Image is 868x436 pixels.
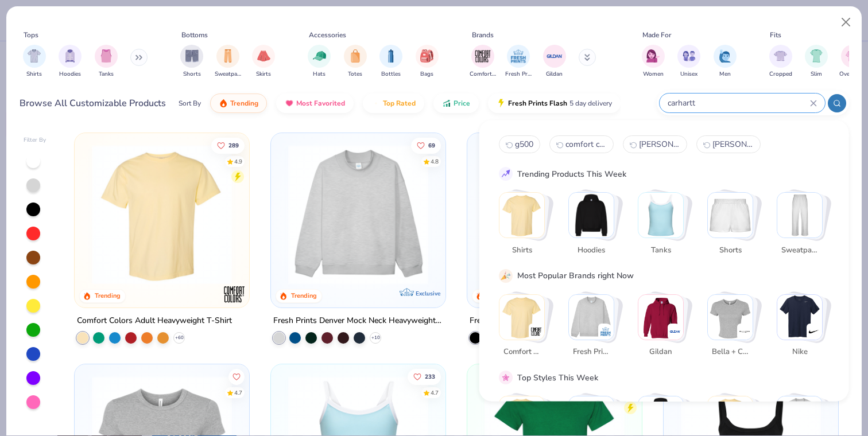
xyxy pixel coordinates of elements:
span: + 10 [371,334,380,341]
img: Cropped Image [774,49,787,63]
div: Filter By [24,136,46,145]
span: Slim [811,70,822,79]
img: 029b8af0-80e6-406f-9fdc-fdf898547912 [86,145,238,285]
span: Women [643,70,664,79]
div: Bottoms [181,30,208,40]
span: Tanks [99,70,114,79]
img: Shirts Image [28,49,41,63]
img: trending.gif [219,99,228,108]
img: Unisex Image [683,49,696,63]
div: filter for Shirts [23,45,46,79]
button: Like [212,137,245,153]
img: flash.gif [497,99,506,108]
img: Shirts [499,193,544,238]
button: filter button [180,45,203,79]
div: filter for Sweatpants [215,45,241,79]
div: Fresh Prints Denver Mock Neck Heavyweight Sweatshirt [273,314,443,328]
span: Men [719,70,731,79]
img: pink_star.gif [501,372,511,383]
div: filter for Unisex [677,45,700,79]
button: filter button [59,45,82,79]
span: Hoodies [59,70,81,79]
img: Comfort Colors logo [223,283,246,306]
img: Fresh Prints Image [510,48,527,65]
div: filter for Comfort Colors [470,45,496,79]
span: Bags [420,70,433,79]
button: Stack Card Button Shorts [707,192,760,260]
button: Stack Card Button Hoodies [568,192,621,260]
img: Fresh Prints [600,325,611,337]
span: + 60 [175,334,184,341]
button: filter button [308,45,331,79]
span: Gildan [546,70,563,79]
img: Hoodies [569,193,614,238]
span: Sweatpants [215,70,241,79]
span: Bottles [381,70,401,79]
button: filter button [714,45,737,79]
button: Stack Card Button Tanks [638,192,691,260]
button: filter button [23,45,46,79]
img: TopRated.gif [371,99,381,108]
div: Accessories [309,30,346,40]
button: filter button [543,45,566,79]
button: comfort colors1 [549,135,614,153]
span: Sweatpants [781,244,818,256]
button: Stack Card Button Gildan [638,294,691,362]
div: Fresh Prints Boston Heavyweight Hoodie [470,314,619,328]
button: Fresh Prints Flash5 day delivery [488,94,621,113]
img: Women Image [646,49,660,63]
span: Top Rated [383,99,416,108]
button: hanes3 [696,135,761,153]
img: Hats Image [313,49,326,63]
div: filter for Fresh Prints [505,45,532,79]
span: Skirts [256,70,271,79]
button: Stack Card Button Comfort Colors [499,294,552,362]
div: Most Popular Brands right Now [517,270,634,282]
span: Fresh Prints Flash [508,99,567,108]
button: Stack Card Button Fresh Prints [568,294,621,362]
button: filter button [805,45,828,79]
span: Shorts [183,70,201,79]
span: Bella + Canvas [711,347,749,358]
button: Price [433,94,479,113]
div: filter for Slim [805,45,828,79]
span: Fresh Prints [505,70,532,79]
div: filter for Shorts [180,45,203,79]
img: a90f7c54-8796-4cb2-9d6e-4e9644cfe0fe [434,145,586,285]
img: Sweatpants [777,193,822,238]
span: Totes [348,70,362,79]
div: Fits [770,30,781,40]
div: Browse All Customizable Products [20,96,166,110]
span: Trending [230,99,258,108]
span: [PERSON_NAME] 5250T [639,139,680,150]
div: 4.7 [235,388,243,397]
div: Sort By [179,98,201,108]
span: comfort colors [565,139,607,150]
div: filter for Oversized [839,45,865,79]
button: Stack Card Button Shirts [499,192,552,260]
button: filter button [344,45,367,79]
img: Comfort Colors [499,294,544,339]
span: 289 [229,142,239,148]
span: Tanks [642,244,679,256]
button: filter button [470,45,496,79]
img: Bags Image [420,49,433,63]
div: filter for Men [714,45,737,79]
img: Hoodies Image [64,49,76,63]
img: Comfort Colors Image [474,48,491,65]
div: 4.7 [431,388,439,397]
div: filter for Bottles [379,45,402,79]
button: filter button [215,45,241,79]
button: Like [411,137,441,153]
button: Stack Card Button Sweatpants [777,192,830,260]
span: Cropped [769,70,792,79]
div: filter for Cropped [769,45,792,79]
button: g5000 [499,135,540,153]
button: filter button [769,45,792,79]
span: 5 day delivery [569,97,612,110]
img: Tanks [638,193,683,238]
div: filter for Skirts [252,45,275,79]
span: g500 [515,139,533,150]
div: filter for Hoodies [59,45,82,79]
button: Like [229,368,245,384]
